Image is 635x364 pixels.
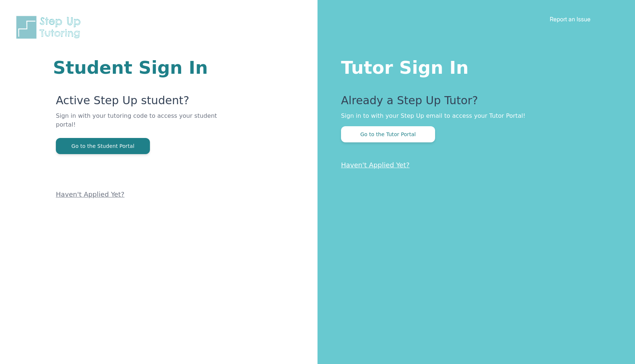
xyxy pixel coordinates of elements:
[550,15,591,23] a: Report an Issue
[56,142,150,149] a: Go to the Student Portal
[341,161,410,169] a: Haven't Applied Yet?
[56,190,125,198] a: Haven't Applied Yet?
[56,94,229,112] p: Active Step Up student?
[56,138,150,154] button: Go to the Student Portal
[341,56,606,76] h1: Tutor Sign In
[15,15,85,40] img: Step Up Tutoring horizontal logo
[341,131,435,138] a: Go to the Tutor Portal
[341,112,606,120] p: Sign in to with your Step Up email to access your Tutor Portal!
[341,126,435,142] button: Go to the Tutor Portal
[53,59,229,76] h1: Student Sign In
[341,94,606,112] p: Already a Step Up Tutor?
[56,112,229,138] p: Sign in with your tutoring code to access your student portal!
